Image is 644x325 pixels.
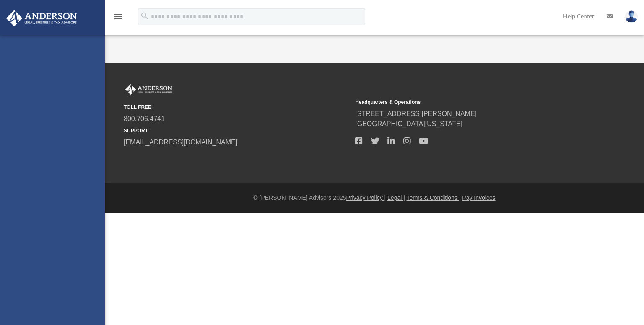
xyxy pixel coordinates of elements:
i: menu [113,12,123,22]
a: [STREET_ADDRESS][PERSON_NAME] [355,110,477,117]
a: menu [113,16,123,22]
a: Terms & Conditions | [407,194,461,201]
a: [EMAIL_ADDRESS][DOMAIN_NAME] [124,139,237,146]
a: Pay Invoices [462,194,495,201]
img: Anderson Advisors Platinum Portal [124,84,174,95]
div: © [PERSON_NAME] Advisors 2025 [105,193,644,202]
img: User Pic [625,10,638,23]
a: Legal | [387,194,405,201]
small: Headquarters & Operations [355,98,581,106]
small: TOLL FREE [124,103,349,111]
a: Privacy Policy | [346,194,386,201]
small: SUPPORT [124,127,349,134]
img: Anderson Advisors Platinum Portal [4,10,80,26]
i: search [140,11,149,21]
a: 800.706.4741 [124,115,165,122]
a: [GEOGRAPHIC_DATA][US_STATE] [355,120,462,127]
